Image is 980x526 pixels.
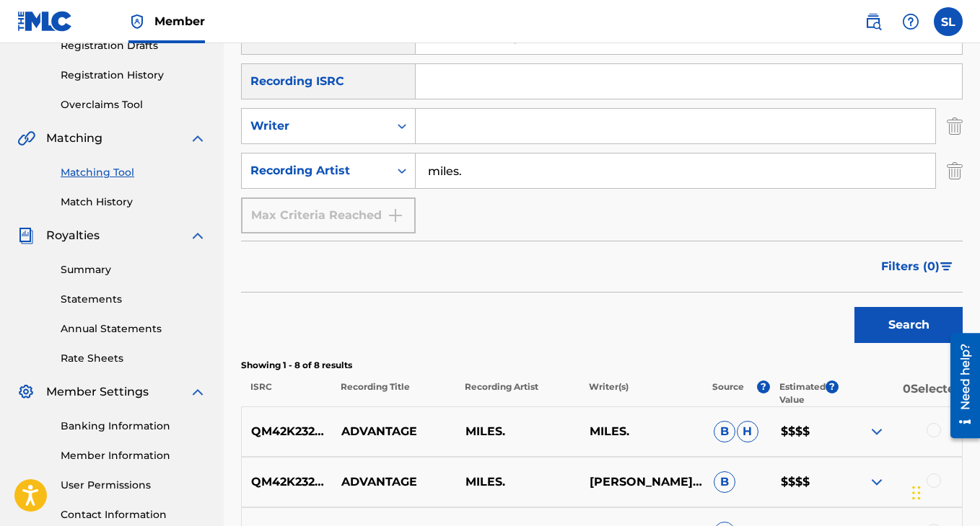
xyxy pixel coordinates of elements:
iframe: Resource Center [940,328,980,444]
p: [PERSON_NAME], [PERSON_NAME], [PERSON_NAME] [580,473,704,491]
a: Annual Statements [61,321,206,336]
a: Contact Information [61,507,206,522]
img: expand [868,473,885,491]
p: QM42K2324074 [242,473,331,491]
a: Registration History [61,68,206,83]
span: Member Settings [46,383,149,401]
p: MILES. [455,423,579,440]
div: Help [896,7,925,36]
a: Member Information [61,448,206,463]
img: search [865,13,882,30]
a: Rate Sheets [61,351,206,366]
p: Recording Artist [455,380,579,406]
a: Statements [61,292,206,307]
img: Top Rightsholder [128,13,146,30]
a: Banking Information [61,419,206,434]
p: Source [712,380,744,406]
img: Delete Criterion [947,108,963,144]
span: ? [757,380,770,393]
img: expand [868,423,885,440]
span: H [737,421,758,442]
span: B [714,471,735,493]
button: Search [854,307,963,343]
img: Royalties [17,227,35,244]
span: Royalties [46,227,100,244]
p: ISRC [241,380,331,406]
span: ? [826,380,839,393]
img: expand [189,383,206,401]
span: Filters ( 0 ) [881,258,940,275]
a: Registration Drafts [61,38,206,53]
img: MLC Logo [17,11,73,32]
div: Drag [912,471,921,514]
p: $$$$ [771,473,838,491]
a: Public Search [859,7,888,36]
a: Matching Tool [61,165,206,180]
iframe: Chat Widget [908,457,980,526]
p: ADVANTAGE [331,423,455,440]
img: expand [189,130,206,147]
img: Delete Criterion [947,153,963,189]
p: Showing 1 - 8 of 8 results [241,359,963,372]
div: User Menu [934,7,963,36]
img: Matching [17,130,35,147]
span: Matching [46,130,102,147]
p: $$$$ [771,423,838,440]
div: Writer [250,117,380,135]
img: help [902,13,919,30]
img: filter [940,262,953,271]
span: Member [154,13,205,30]
button: Filters (0) [872,249,963,285]
p: MILES. [455,473,579,491]
img: expand [189,227,206,244]
p: MILES. [580,423,704,440]
form: Search Form [241,19,963,350]
span: B [714,421,735,442]
img: Member Settings [17,383,35,401]
p: ADVANTAGE [331,473,455,491]
a: Match History [61,195,206,210]
p: 0 Selected [839,380,963,406]
p: Estimated Value [779,380,826,406]
p: Recording Title [331,380,455,406]
a: Summary [61,262,206,277]
div: Recording Artist [250,162,380,179]
p: Writer(s) [579,380,703,406]
a: User Permissions [61,478,206,493]
a: Overclaims Tool [61,97,206,112]
p: QM42K2324074 [242,423,331,440]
